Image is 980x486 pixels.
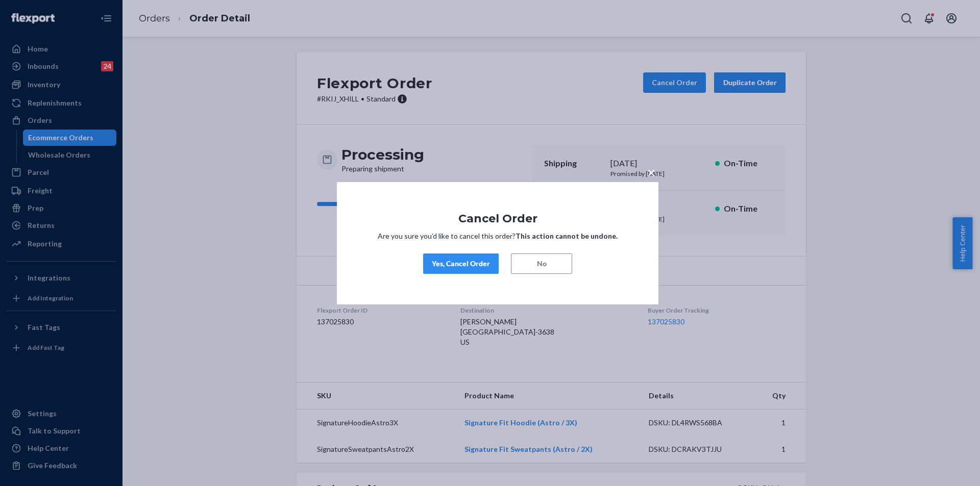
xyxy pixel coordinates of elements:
[367,212,628,224] h1: Cancel Order
[647,163,655,181] span: ×
[516,232,618,240] strong: This action cannot be undone.
[432,259,490,269] div: Yes, Cancel Order
[367,231,628,241] p: Are you sure you’d like to cancel this order?
[423,253,499,274] button: Yes, Cancel Order
[511,253,572,274] button: No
